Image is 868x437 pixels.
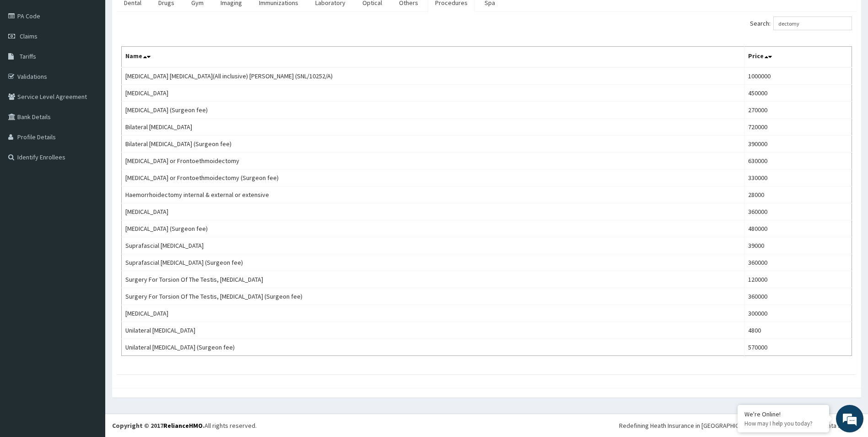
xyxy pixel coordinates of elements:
span: Claims [20,32,38,40]
td: 300000 [744,305,852,322]
div: Chat with us now [48,51,154,63]
textarea: Type your message and hit 'Enter' [5,250,174,282]
td: 270000 [744,102,852,119]
td: Surgery For Torsion Of The Testis, [MEDICAL_DATA] [122,271,744,288]
td: [MEDICAL_DATA] (Surgeon fee) [122,102,744,119]
td: Suprafascial [MEDICAL_DATA] [122,237,744,254]
td: [MEDICAL_DATA] or Frontoethmoidectomy (Surgeon fee) [122,169,744,186]
p: How may I help you today? [744,420,822,427]
div: We're Online! [744,410,822,418]
td: 570000 [744,339,852,356]
a: RelianceHMO [163,421,203,430]
td: 360000 [744,288,852,305]
th: Name [122,47,744,68]
td: 360000 [744,203,852,220]
td: Bilateral [MEDICAL_DATA] (Surgeon fee) [122,136,744,153]
td: Surgery For Torsion Of The Testis, [MEDICAL_DATA] (Surgeon fee) [122,288,744,305]
input: Search: [773,16,852,30]
td: 120000 [744,271,852,288]
td: Bilateral [MEDICAL_DATA] [122,119,744,136]
label: Search: [750,16,852,30]
td: [MEDICAL_DATA] [122,305,744,322]
th: Price [744,47,852,68]
td: 39000 [744,237,852,254]
td: [MEDICAL_DATA] [MEDICAL_DATA](All inclusive) [PERSON_NAME] (SNL/10252/A) [122,67,744,85]
div: Redefining Heath Insurance in [GEOGRAPHIC_DATA] using Telemedicine and Data Science! [619,421,861,430]
footer: All rights reserved. [105,414,868,437]
td: Suprafascial [MEDICAL_DATA] (Surgeon fee) [122,254,744,271]
strong: Copyright © 2017 . [112,421,205,430]
td: Unilateral [MEDICAL_DATA] [122,322,744,339]
td: 1000000 [744,67,852,85]
td: 450000 [744,85,852,102]
span: Tariffs [20,52,36,60]
td: 28000 [744,186,852,203]
td: Unilateral [MEDICAL_DATA] (Surgeon fee) [122,339,744,356]
td: [MEDICAL_DATA] [122,203,744,220]
td: 480000 [744,220,852,237]
td: [MEDICAL_DATA] or Frontoethmoidectomy [122,153,744,169]
td: 330000 [744,169,852,186]
td: 720000 [744,119,852,136]
td: [MEDICAL_DATA] (Surgeon fee) [122,220,744,237]
img: d_794563401_company_1708531726252_794563401 [17,46,37,69]
td: 630000 [744,153,852,169]
span: We're online! [53,115,126,208]
td: [MEDICAL_DATA] [122,85,744,102]
td: 360000 [744,254,852,271]
td: 390000 [744,136,852,153]
td: 4800 [744,322,852,339]
div: Minimize live chat window [150,5,172,27]
td: Haemorrhoidectomy internal & external or extensive [122,186,744,203]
